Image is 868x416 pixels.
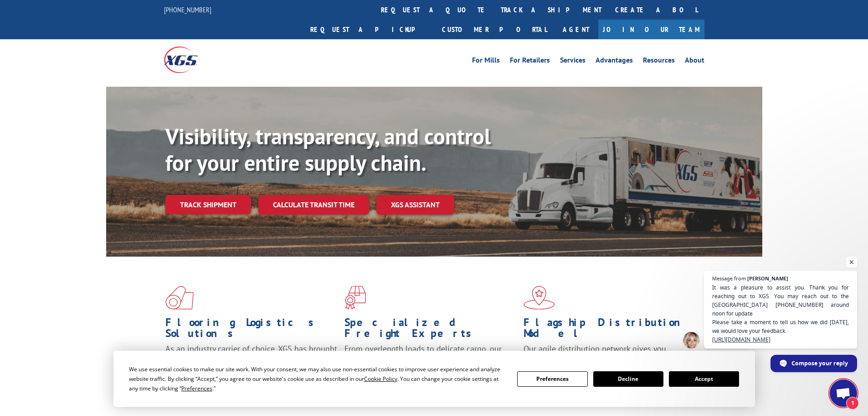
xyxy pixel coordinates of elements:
span: As an industry carrier of choice, XGS has brought innovation and dedication to flooring logistics... [165,343,337,376]
span: Cookie Policy [364,375,397,383]
a: XGS ASSISTANT [376,195,454,215]
a: Agent [554,20,598,39]
div: Cookie Consent Prompt [113,351,755,407]
img: xgs-icon-total-supply-chain-intelligence-red [165,286,194,310]
div: We use essential cookies to make our site work. With your consent, we may also use non-essential ... [129,364,506,393]
a: About [685,57,704,67]
span: Message from [712,276,746,281]
img: xgs-icon-flagship-distribution-model-red [524,286,555,310]
a: Track shipment [165,195,251,214]
b: Visibility, transparency, and control for your entire supply chain. [165,122,491,177]
button: Preferences [517,371,587,387]
button: Decline [593,371,663,387]
a: Customer Portal [435,20,554,39]
p: From overlength loads to delicate cargo, our experienced staff knows the best way to move your fr... [344,343,517,384]
span: 1 [846,397,859,410]
img: xgs-icon-focused-on-flooring-red [344,286,366,310]
span: Compose your reply [791,355,848,371]
a: For Mills [472,57,500,67]
span: Preferences [181,384,212,392]
a: [PHONE_NUMBER] [164,5,211,14]
h1: Specialized Freight Experts [344,317,517,343]
a: Join Our Team [598,20,704,39]
span: It was a pleasure to assist you. Thank you for reaching out to XGS. You may reach out to the [GEO... [712,283,849,344]
a: Advantages [596,57,633,67]
a: Resources [643,57,675,67]
a: Calculate transit time [258,195,369,215]
span: Our agile distribution network gives you nationwide inventory management on demand. [524,343,691,365]
a: Request a pickup [303,20,435,39]
a: For Retailers [510,57,550,67]
h1: Flagship Distribution Model [524,317,696,343]
a: Services [560,57,586,67]
h1: Flooring Logistics Solutions [165,317,338,343]
button: Accept [669,371,739,387]
span: [PERSON_NAME] [747,276,788,281]
div: Open chat [830,379,857,407]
